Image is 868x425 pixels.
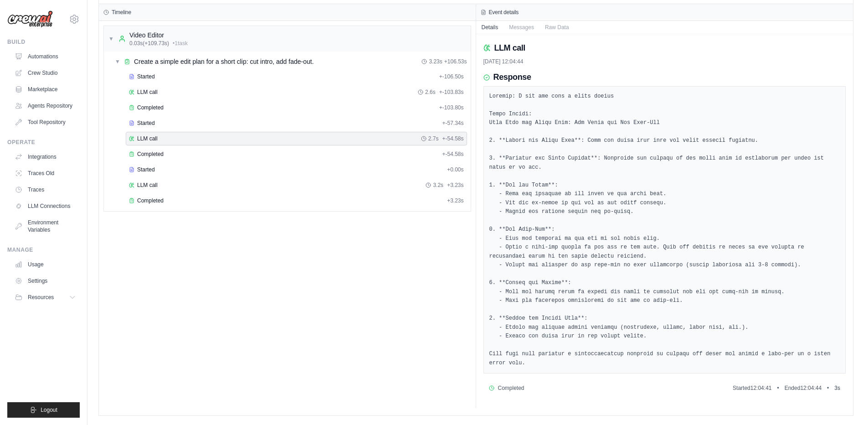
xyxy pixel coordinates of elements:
[28,294,54,301] span: Resources
[11,182,80,197] a: Traces
[489,92,840,368] pre: Loremip: D sit ame cons a elits doeius Tempo Incidi: Utla Etdo mag Aliqu Enim: Adm Venia qui Nos ...
[494,41,525,54] h2: LLM call
[7,402,80,418] button: Logout
[442,150,463,158] span: + -54.58s
[11,66,80,80] a: Crew Studio
[129,31,188,40] div: Video Editor
[11,150,80,164] a: Integrations
[11,215,80,237] a: Environment Variables
[115,58,120,65] span: ▼
[137,181,158,189] span: LLM call
[137,197,164,204] span: Completed
[498,384,524,392] span: Completed
[439,104,464,111] span: + -103.80s
[11,82,80,97] a: Marketplace
[11,115,80,130] a: Tool Repository
[173,40,188,47] span: • 1 task
[108,35,114,42] span: ▼
[11,199,80,213] a: LLM Connections
[7,246,80,254] div: Manage
[433,181,443,189] span: 3.2s
[137,166,155,173] span: Started
[137,150,164,158] span: Completed
[11,290,80,305] button: Resources
[493,73,531,83] h3: Response
[777,384,779,392] span: •
[137,135,158,142] span: LLM call
[7,139,80,146] div: Operate
[425,88,436,96] span: 2.6s
[112,9,131,16] h3: Timeline
[539,21,575,34] button: Raw Data
[11,49,80,64] a: Automations
[483,58,846,65] div: [DATE] 12:04:44
[137,88,158,96] span: LLM call
[7,38,80,46] div: Build
[476,21,504,34] button: Details
[489,9,519,16] h3: Event details
[134,57,314,66] div: Create a simple edit plan for a short clip: cut intro, add fade-out.
[503,21,539,34] button: Messages
[733,384,771,392] span: Started 12:04:41
[11,257,80,272] a: Usage
[439,73,464,80] span: + -106.50s
[11,98,80,113] a: Agents Repository
[129,40,169,47] span: 0.03s (+109.73s)
[137,119,155,127] span: Started
[447,197,463,204] span: + 3.23s
[822,381,868,425] iframe: Chat Widget
[137,73,155,80] span: Started
[428,135,439,142] span: 2.7s
[442,119,463,127] span: + -57.34s
[447,166,463,173] span: + 0.00s
[439,88,464,96] span: + -103.83s
[442,135,463,142] span: + -54.58s
[41,406,57,414] span: Logout
[137,104,164,111] span: Completed
[429,58,442,65] span: 3.23s
[444,58,467,65] span: + 106.53s
[447,181,463,189] span: + 3.23s
[11,166,80,181] a: Traces Old
[11,274,80,288] a: Settings
[785,384,822,392] span: Ended 12:04:44
[7,10,53,28] img: Logo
